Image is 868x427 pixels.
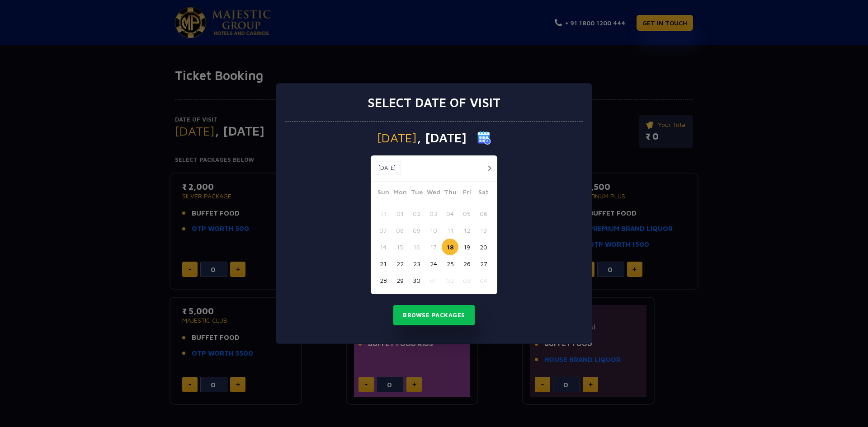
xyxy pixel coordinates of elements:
[425,222,442,239] button: 10
[442,187,458,200] span: Thu
[408,222,425,239] button: 09
[375,187,392,200] span: Sun
[408,205,425,222] button: 02
[442,239,458,255] button: 18
[458,272,475,289] button: 03
[392,272,408,289] button: 29
[458,222,475,239] button: 12
[425,205,442,222] button: 03
[408,255,425,272] button: 23
[392,205,408,222] button: 01
[375,239,392,255] button: 14
[408,239,425,255] button: 16
[375,272,392,289] button: 28
[392,222,408,239] button: 08
[425,272,442,289] button: 01
[425,239,442,255] button: 17
[475,272,492,289] button: 04
[442,272,458,289] button: 02
[392,255,408,272] button: 22
[458,205,475,222] button: 05
[475,205,492,222] button: 06
[458,187,475,200] span: Fri
[475,239,492,255] button: 20
[425,255,442,272] button: 24
[375,255,392,272] button: 21
[377,131,417,144] span: [DATE]
[375,205,392,222] button: 31
[475,187,492,200] span: Sat
[425,187,442,200] span: Wed
[392,187,408,200] span: Mon
[417,131,467,144] span: , [DATE]
[408,272,425,289] button: 30
[368,95,500,110] h3: Select date of visit
[475,222,492,239] button: 13
[375,222,392,239] button: 07
[458,239,475,255] button: 19
[475,255,492,272] button: 27
[477,131,491,145] img: calender icon
[442,222,458,239] button: 11
[373,161,401,175] button: [DATE]
[458,255,475,272] button: 26
[442,205,458,222] button: 04
[393,305,475,326] button: Browse Packages
[392,239,408,255] button: 15
[442,255,458,272] button: 25
[408,187,425,200] span: Tue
